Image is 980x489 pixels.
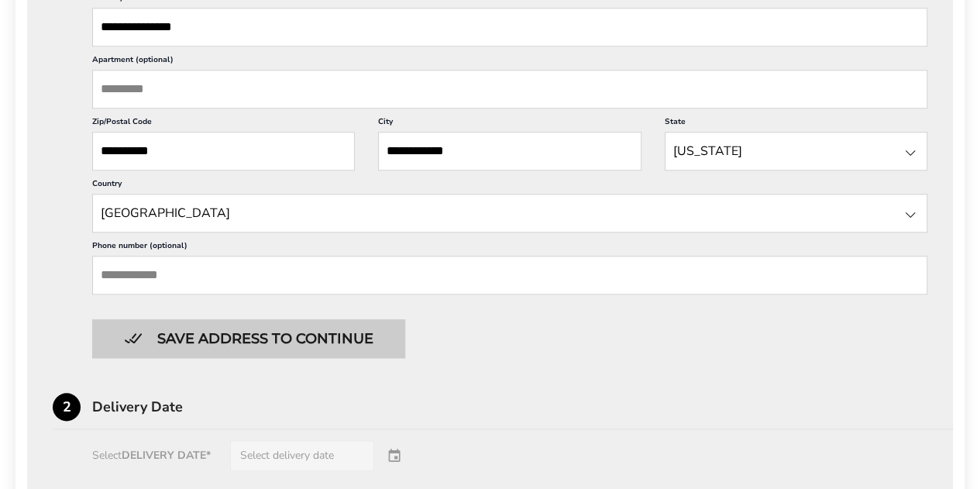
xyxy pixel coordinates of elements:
[92,319,405,358] button: Button save address
[92,194,927,232] input: State
[378,132,641,170] input: City
[92,116,355,132] label: Zip/Postal Code
[92,400,953,414] div: Delivery Date
[92,178,927,194] label: Country
[665,132,927,170] input: State
[92,54,927,70] label: Apartment (optional)
[92,240,927,256] label: Phone number (optional)
[665,116,927,132] label: State
[92,132,355,170] input: ZIP
[92,8,927,46] input: Delivery Address
[92,70,927,108] input: Apartment
[378,116,641,132] label: City
[53,393,81,421] div: 2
